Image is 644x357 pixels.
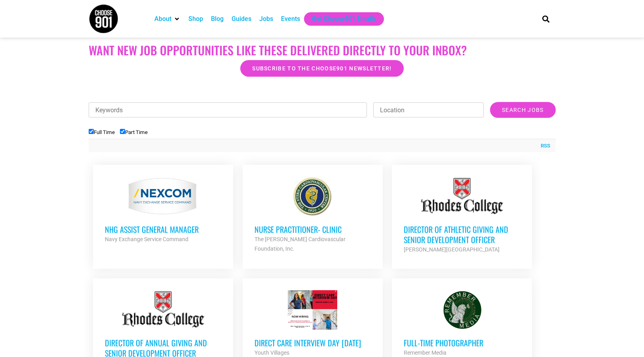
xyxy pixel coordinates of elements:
[89,102,367,117] input: Keywords
[89,43,556,57] h2: Want New Job Opportunities like these Delivered Directly to your Inbox?
[373,102,484,117] input: Location
[404,246,500,253] strong: [PERSON_NAME][GEOGRAPHIC_DATA]
[539,12,552,25] div: Search
[255,338,371,348] h3: Direct Care Interview Day [DATE]
[105,236,188,242] strong: Navy Exchange Service Command
[537,142,550,150] a: RSS
[120,129,148,135] label: Part Time
[281,14,300,24] a: Events
[89,129,94,134] input: Full Time
[150,12,184,26] div: About
[232,14,251,24] a: Guides
[404,349,446,356] strong: Remember Media
[259,14,273,24] a: Jobs
[252,66,391,71] span: Subscribe to the Choose901 newsletter!
[154,14,171,24] a: About
[211,14,224,24] a: Blog
[188,14,203,24] a: Shop
[150,12,529,26] nav: Main nav
[93,165,233,256] a: NHG ASSIST GENERAL MANAGER Navy Exchange Service Command
[255,236,346,252] strong: The [PERSON_NAME] Cardiovascular Foundation, Inc.
[89,129,115,135] label: Full Time
[490,102,555,118] input: Search Jobs
[105,224,221,234] h3: NHG ASSIST GENERAL MANAGER
[255,224,371,234] h3: Nurse Practitioner- Clinic
[243,165,383,265] a: Nurse Practitioner- Clinic The [PERSON_NAME] Cardiovascular Foundation, Inc.
[240,60,403,77] a: Subscribe to the Choose901 newsletter!
[404,224,520,245] h3: Director of Athletic Giving and Senior Development Officer
[312,14,376,24] a: Get Choose901 Emails
[392,165,532,266] a: Director of Athletic Giving and Senior Development Officer [PERSON_NAME][GEOGRAPHIC_DATA]
[255,349,289,356] strong: Youth Villages
[404,338,520,348] h3: Full-Time Photographer
[120,129,125,134] input: Part Time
